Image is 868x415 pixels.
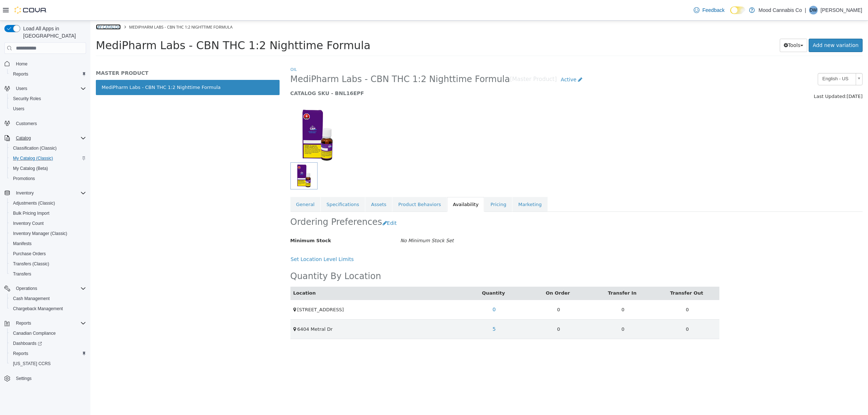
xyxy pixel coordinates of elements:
[13,296,50,301] span: Cash Management
[13,119,40,128] a: Customers
[1,58,89,69] button: Home
[758,6,802,14] p: Mood Cannabis Co
[13,261,49,267] span: Transfers (Classic)
[467,52,496,66] a: Active
[10,209,52,218] a: Bulk Pricing Import
[275,176,302,192] a: Assets
[1,133,89,143] button: Catalog
[13,119,86,128] span: Customers
[391,270,416,275] a: Quantity
[357,176,394,192] a: Availability
[13,189,86,197] span: Inventory
[200,69,626,76] h5: CATALOG SKU - BNL16EPF
[10,239,34,248] a: Manifests
[13,251,46,257] span: Purchase Orders
[10,219,47,228] a: Inventory Count
[10,294,52,303] a: Cash Management
[1,318,89,328] button: Reports
[455,270,481,275] a: On Order
[10,199,86,208] span: Adjustments (Classic)
[7,239,89,249] button: Manifests
[13,189,37,197] button: Inventory
[805,6,806,14] p: |
[7,348,89,359] button: Reports
[7,153,89,163] button: My Catalog (Classic)
[718,18,772,31] a: Add new variation
[1,118,89,129] button: Customers
[471,56,486,62] span: Active
[13,271,31,277] span: Transfers
[10,154,56,163] a: My Catalog (Classic)
[13,134,86,142] span: Catalog
[13,319,86,328] span: Reports
[10,144,86,153] span: Classification (Classic)
[207,286,254,292] span: [STREET_ADDRESS]
[10,104,27,113] a: Users
[10,154,86,163] span: My Catalog (Classic)
[10,270,86,278] span: Transfers
[200,53,420,64] span: MediPharm Labs - CBN THC 1:2 Nighttime Formula
[310,217,363,223] i: No Minimum Stock Set
[10,239,86,248] span: Manifests
[13,241,31,247] span: Manifests
[7,218,89,228] button: Inventory Count
[7,228,89,239] button: Inventory Manager (Classic)
[10,174,86,183] span: Promotions
[200,87,254,142] img: 150
[4,55,86,402] nav: Complex example
[13,330,56,336] span: Canadian Compliance
[10,294,86,303] span: Cash Management
[16,86,27,91] span: Users
[200,250,291,261] h2: Quantity By Location
[10,229,70,238] a: Inventory Manager (Classic)
[13,166,48,171] span: My Catalog (Beta)
[565,299,629,318] td: 0
[10,249,49,258] a: Purchase Orders
[727,52,772,65] a: English - US
[10,70,86,78] span: Reports
[1,84,89,94] button: Users
[13,106,24,112] span: Users
[10,329,59,338] a: Canadian Compliance
[16,135,31,141] span: Catalog
[13,231,67,236] span: Inventory Manager (Classic)
[5,49,189,56] h5: MASTER PRODUCT
[436,279,500,299] td: 0
[302,176,356,192] a: Product Behaviors
[10,339,45,348] a: Dashboards
[200,217,241,223] span: Minimum Stock
[200,232,268,245] button: Set Location Level Limits
[13,221,44,226] span: Inventory Count
[7,143,89,153] button: Classification (Classic)
[10,359,54,368] a: [US_STATE] CCRS
[13,374,34,383] a: Settings
[13,306,63,312] span: Chargeback Management
[16,121,37,127] span: Customers
[7,294,89,304] button: Cash Management
[756,73,772,78] span: [DATE]
[13,351,28,356] span: Reports
[13,284,40,293] button: Operations
[13,155,53,161] span: My Catalog (Classic)
[7,338,89,348] a: Dashboards
[13,84,30,93] button: Users
[10,359,86,368] span: Washington CCRS
[702,7,724,14] span: Feedback
[723,73,756,78] span: Last Updated:
[1,188,89,198] button: Inventory
[13,341,42,346] span: Dashboards
[10,164,86,173] span: My Catalog (Beta)
[16,190,34,196] span: Inventory
[13,176,35,181] span: Promotions
[10,304,86,313] span: Chargeback Management
[730,7,745,14] input: Dark Mode
[7,104,89,114] button: Users
[10,249,86,258] span: Purchase Orders
[565,279,629,299] td: 0
[10,104,86,113] span: Users
[16,376,31,381] span: Settings
[809,6,818,14] div: Dan Worsnop
[10,260,86,268] span: Transfers (Classic)
[200,196,292,207] h2: Ordering Preferences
